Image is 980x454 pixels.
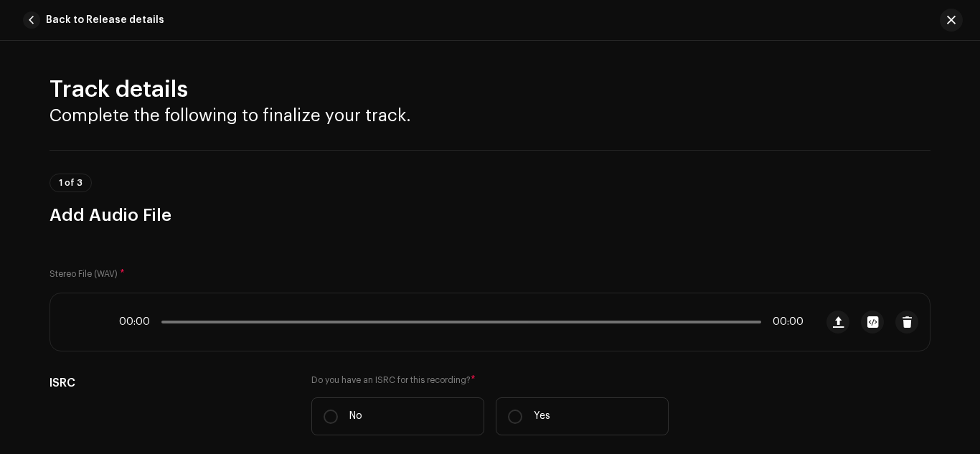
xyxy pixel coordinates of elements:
h3: Complete the following to finalize your track. [50,104,930,127]
label: Do you have an ISRC for this recording? [311,374,669,386]
span: 00:00 [767,316,804,328]
h5: ISRC [50,374,288,392]
h3: Add Audio File [50,204,930,227]
p: No [349,409,362,424]
p: Yes [534,409,550,424]
h2: Track details [50,75,930,104]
